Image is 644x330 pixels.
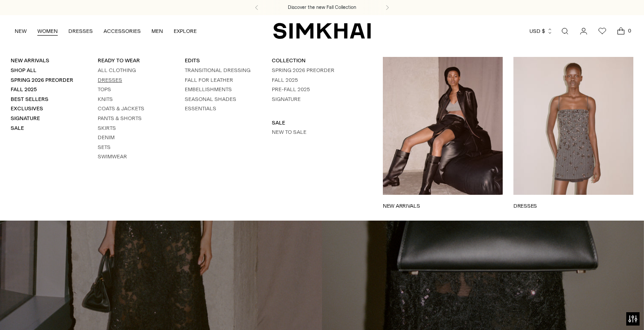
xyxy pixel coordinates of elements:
a: DRESSES [68,21,93,41]
a: WOMEN [37,21,58,41]
a: Go to the account page [575,22,592,40]
a: SIMKHAI [273,22,371,40]
a: ACCESSORIES [103,21,141,41]
a: Discover the new Fall Collection [288,4,356,11]
button: USD $ [529,21,553,41]
a: Open cart modal [612,22,630,40]
span: 0 [625,27,633,35]
a: MEN [151,21,163,41]
a: Open search modal [556,22,574,40]
a: Wishlist [593,22,611,40]
a: NEW [15,21,27,41]
a: EXPLORE [174,21,197,41]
